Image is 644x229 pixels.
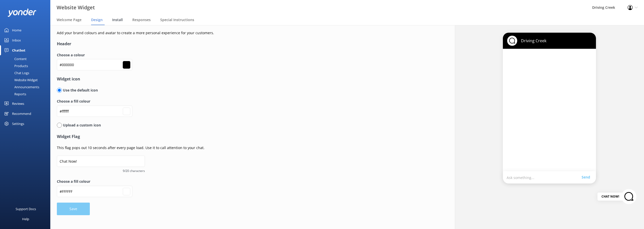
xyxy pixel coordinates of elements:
[62,87,98,93] p: Use the default icon
[12,109,31,119] div: Recommend
[8,9,36,17] img: yonder-white-logo.png
[22,214,29,224] div: Help
[12,25,21,35] div: Home
[3,76,38,83] div: Website Widget
[3,83,39,90] div: Announcements
[91,17,103,22] span: Design
[3,83,50,90] a: Announcements
[3,76,50,83] a: Website Widget
[160,17,194,22] span: Special Instructions
[3,90,26,98] div: Reports
[57,186,132,197] input: #fcfcfcf
[3,62,28,69] div: Products
[3,69,50,76] a: Chat Logs
[132,17,151,22] span: Responses
[3,69,29,76] div: Chat Logs
[57,52,308,58] label: Choose a colour
[57,156,145,167] input: Chat
[57,17,82,22] span: Welcome Page
[62,122,101,128] p: Upload a custom icon
[57,4,95,12] h3: Website Widget
[57,145,308,151] p: This flag pops out 10 seconds after every page load. Use it to call attention to your chat.
[57,99,308,104] label: Choose a fill colour
[3,62,50,69] a: Products
[3,55,27,62] div: Content
[16,204,36,214] div: Support Docs
[582,174,592,180] a: Send
[57,30,308,36] p: Add your brand colours and avatar to create a more personal experience for your customers.
[12,119,24,129] div: Settings
[57,179,308,184] label: Choose a fill colour
[112,17,123,22] span: Install
[3,55,50,62] a: Content
[57,133,308,140] h4: Widget Flag
[57,168,145,173] span: 9/20 characters
[57,76,308,82] h4: Widget icon
[3,90,50,98] a: Reports
[12,99,24,109] div: Reviews
[12,45,25,55] div: Chatbot
[597,193,623,201] div: Chat Now!
[507,175,582,180] p: Ask something...
[57,41,308,47] h4: Header
[517,38,546,43] p: Driving Creek
[12,35,21,45] div: Inbox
